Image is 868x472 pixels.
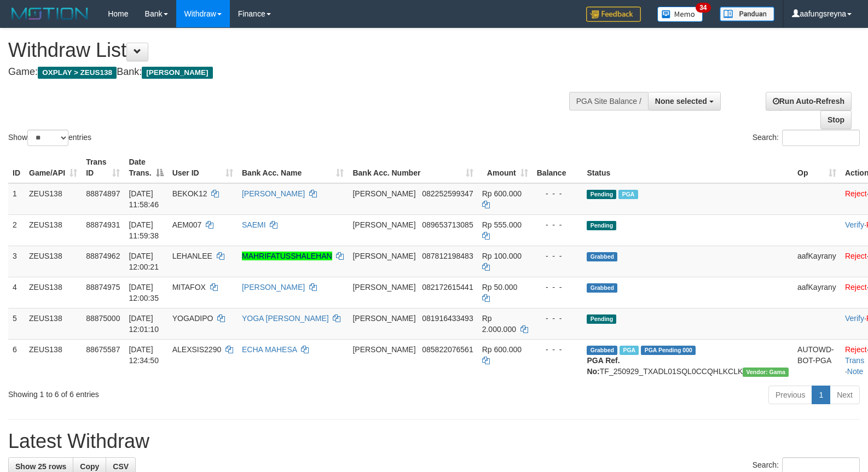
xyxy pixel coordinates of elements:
[124,152,167,183] th: Date Trans.: activate to sort column descending
[845,345,867,354] a: Reject
[820,110,852,129] a: Stop
[482,220,522,229] span: Rp 555.000
[8,183,25,215] td: 1
[352,220,415,229] span: [PERSON_NAME]
[27,130,68,146] select: Showentries
[422,345,473,354] span: Copy 085822076561 to clipboard
[242,252,332,260] a: MAHRIFATUSSHALEHAN
[845,220,864,229] a: Verify
[8,67,568,78] h4: Game: Bank:
[25,214,82,246] td: ZEUS138
[86,220,120,229] span: 88874931
[8,430,860,452] h1: Latest Withdraw
[620,346,639,355] span: Marked by aafpengsreynich
[537,344,578,355] div: - - -
[80,462,99,471] span: Copy
[537,313,578,324] div: - - -
[768,386,812,404] a: Previous
[8,214,25,246] td: 2
[352,189,415,198] span: [PERSON_NAME]
[242,220,266,229] a: SAEMI
[657,7,703,22] img: Button%20Memo.svg
[422,220,473,229] span: Copy 089653713085 to clipboard
[129,283,159,302] span: [DATE] 12:00:35
[766,92,852,110] a: Run Auto-Refresh
[129,189,159,209] span: [DATE] 11:58:46
[478,152,533,183] th: Amount: activate to sort column ascending
[641,346,696,355] span: PGA Pending
[129,220,159,240] span: [DATE] 11:59:38
[582,152,793,183] th: Status
[537,250,578,261] div: - - -
[753,130,860,146] label: Search:
[482,283,518,292] span: Rp 50.000
[129,314,159,334] span: [DATE] 12:01:10
[587,190,616,199] span: Pending
[86,252,120,260] span: 88874962
[168,152,238,183] th: User ID: activate to sort column ascending
[793,339,841,381] td: AUTOWD-BOT-PGA
[812,386,830,404] a: 1
[129,252,159,271] span: [DATE] 12:00:21
[352,314,415,323] span: [PERSON_NAME]
[743,368,789,377] span: Vendor URL: https://trx31.1velocity.biz
[482,252,522,260] span: Rp 100.000
[618,190,638,199] span: Marked by aafanarl
[8,39,568,61] h1: Withdraw List
[242,314,329,323] a: YOGA [PERSON_NAME]
[8,130,91,146] label: Show entries
[25,183,82,215] td: ZEUS138
[845,189,867,198] a: Reject
[482,189,522,198] span: Rp 600.000
[537,282,578,293] div: - - -
[793,246,841,277] td: aafKayrany
[172,220,202,229] span: AEM007
[86,345,120,354] span: 88675587
[86,189,120,198] span: 88874897
[8,277,25,308] td: 4
[793,152,841,183] th: Op: activate to sort column ascending
[8,5,91,22] img: MOTION_logo.png
[587,283,617,293] span: Grabbed
[352,345,415,354] span: [PERSON_NAME]
[172,314,213,323] span: YOGADIPO
[587,314,616,324] span: Pending
[845,314,864,323] a: Verify
[86,283,120,292] span: 88874975
[352,252,415,260] span: [PERSON_NAME]
[533,152,583,183] th: Balance
[8,384,354,400] div: Showing 1 to 6 of 6 entries
[587,356,620,376] b: PGA Ref. No:
[172,189,207,198] span: BEKOK12
[582,339,793,381] td: TF_250929_TXADL01SQL0CCQHLKCLK
[25,339,82,381] td: ZEUS138
[25,152,82,183] th: Game/API: activate to sort column ascending
[422,252,473,260] span: Copy 087812198483 to clipboard
[15,462,66,471] span: Show 25 rows
[537,219,578,230] div: - - -
[830,386,860,404] a: Next
[587,252,617,261] span: Grabbed
[569,92,648,110] div: PGA Site Balance /
[82,152,124,183] th: Trans ID: activate to sort column ascending
[113,462,129,471] span: CSV
[25,308,82,339] td: ZEUS138
[847,367,864,376] a: Note
[422,283,473,292] span: Copy 082172615441 to clipboard
[348,152,477,183] th: Bank Acc. Number: activate to sort column ascending
[782,130,860,146] input: Search:
[172,283,206,292] span: MITAFOX
[142,67,212,79] span: [PERSON_NAME]
[696,3,710,13] span: 34
[129,345,159,365] span: [DATE] 12:34:50
[793,277,841,308] td: aafKayrany
[8,152,25,183] th: ID
[86,314,120,323] span: 88875000
[422,189,473,198] span: Copy 082252599347 to clipboard
[587,221,616,230] span: Pending
[655,97,707,106] span: None selected
[720,7,774,21] img: panduan.png
[648,92,721,110] button: None selected
[845,283,867,292] a: Reject
[242,345,297,354] a: ECHA MAHESA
